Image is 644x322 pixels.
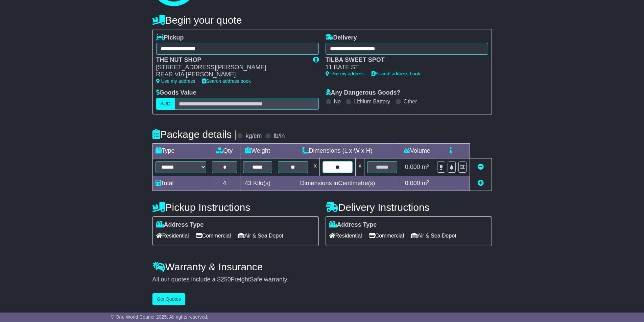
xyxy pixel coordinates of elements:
[221,276,231,283] span: 250
[156,56,306,64] div: THE NUT SHOP
[152,261,492,272] h4: Warranty & Insurance
[196,230,231,241] span: Commercial
[156,89,196,97] label: Goods Value
[326,71,365,76] a: Use my address
[326,56,481,64] div: TILBA SWEET SPOT
[152,202,319,213] h4: Pickup Instructions
[354,98,390,105] label: Lithium Battery
[422,164,430,170] span: m
[273,132,285,140] label: lb/in
[422,180,430,187] span: m
[326,202,492,213] h4: Delivery Instructions
[156,78,195,84] a: Use my address
[245,180,252,187] span: 43
[326,64,481,71] div: 11 BATE ST
[356,158,364,176] td: x
[404,98,417,105] label: Other
[372,71,420,76] a: Search address book
[156,71,306,78] div: REAR VIA [PERSON_NAME]
[152,276,492,283] div: All our quotes include a $ FreightSafe warranty.
[238,230,283,241] span: Air & Sea Depot
[329,230,362,241] span: Residential
[152,129,237,140] h4: Package details |
[152,15,492,26] h4: Begin your quote
[326,34,357,42] label: Delivery
[240,144,275,158] td: Weight
[405,180,420,187] span: 0.000
[311,158,319,176] td: x
[326,89,401,97] label: Any Dangerous Goods?
[334,98,341,105] label: No
[400,144,434,158] td: Volume
[156,64,306,71] div: [STREET_ADDRESS][PERSON_NAME]
[152,293,186,305] button: Get Quotes
[111,314,209,320] span: © One World Courier 2025. All rights reserved.
[478,164,484,170] a: Remove this item
[427,179,430,184] sup: 3
[275,176,400,191] td: Dimensions in Centimetre(s)
[156,230,189,241] span: Residential
[478,180,484,187] a: Add new item
[156,221,204,229] label: Address Type
[156,98,175,110] label: AUD
[411,230,456,241] span: Air & Sea Depot
[156,34,184,42] label: Pickup
[202,78,251,84] a: Search address book
[152,144,209,158] td: Type
[240,176,275,191] td: Kilo(s)
[275,144,400,158] td: Dimensions (L x W x H)
[209,144,240,158] td: Qty
[405,164,420,170] span: 0.000
[209,176,240,191] td: 4
[369,230,404,241] span: Commercial
[245,132,262,140] label: kg/cm
[152,176,209,191] td: Total
[329,221,377,229] label: Address Type
[427,163,430,168] sup: 3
